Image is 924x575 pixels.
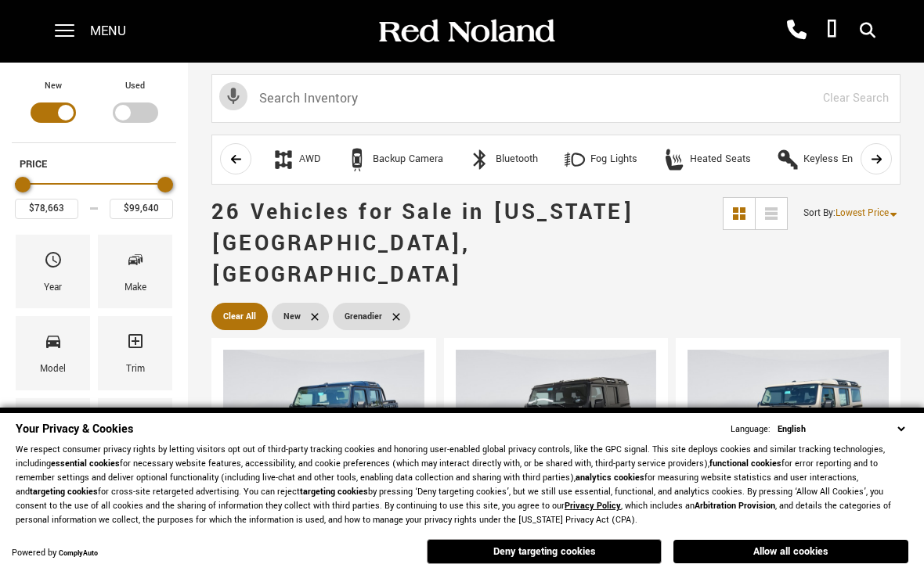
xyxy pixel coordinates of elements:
button: scroll right [861,143,892,174]
button: scroll left [220,143,251,174]
span: Clear All [223,307,256,326]
div: MakeMake [98,235,172,308]
div: Maximum Price [157,177,173,192]
div: Backup Camera [345,148,369,171]
div: Keyless Entry [803,153,864,167]
div: Bluetooth [496,153,538,167]
label: Used [125,78,145,94]
span: Lowest Price [836,207,889,220]
img: 2025 INEOS Grenadier Quartermaster [223,350,424,500]
div: AWD [299,153,320,167]
svg: Click to toggle on voice search [219,82,247,110]
div: Keyless Entry [776,148,799,171]
label: New [45,78,62,94]
p: We respect consumer privacy rights by letting visitors opt out of third-party tracking cookies an... [16,443,908,527]
span: New [283,307,301,326]
strong: Arbitration Provision [695,500,775,512]
strong: essential cookies [51,458,120,469]
div: Bluetooth [468,148,492,171]
button: Heated SeatsHeated Seats [654,143,760,176]
div: Fog Lights [563,148,587,171]
span: Sort By : [803,207,836,220]
div: Model [40,361,66,378]
input: Maximum [110,199,173,219]
div: FueltypeFueltype [98,398,172,472]
span: Trim [126,328,145,361]
span: Grenadier [345,307,382,326]
div: Make [125,279,146,296]
img: 2025 INEOS Grenadier Wagon [688,350,889,500]
strong: functional cookies [709,458,781,469]
div: Heated Seats [662,148,686,171]
input: Search Inventory [211,74,901,123]
div: Year [44,279,62,296]
div: Fog Lights [590,153,637,167]
strong: analytics cookies [576,472,644,483]
a: ComplyAuto [59,548,98,559]
strong: targeting cookies [30,486,98,498]
div: TrimTrim [98,316,172,390]
button: AWDAWD [263,143,329,176]
strong: targeting cookies [300,486,368,498]
button: Deny targeting cookies [427,539,662,564]
div: AWD [272,148,295,171]
button: Allow all cookies [673,540,908,563]
button: BluetoothBluetooth [460,143,547,176]
div: Trim [126,361,145,378]
div: FeaturesFeatures [16,398,90,472]
span: 26 Vehicles for Sale in [US_STATE][GEOGRAPHIC_DATA], [GEOGRAPHIC_DATA] [211,197,634,290]
div: Language: [731,425,771,434]
div: Heated Seats [690,153,751,167]
a: Privacy Policy [565,500,621,512]
button: Fog LightsFog Lights [554,143,646,176]
div: Minimum Price [15,177,31,192]
div: Price [15,171,173,219]
span: Your Privacy & Cookies [16,421,133,437]
span: Year [44,246,63,279]
img: 2024 INEOS Grenadier Fieldmaster Edition [456,350,657,500]
img: Red Noland Auto Group [376,18,556,45]
div: YearYear [16,235,90,308]
div: ModelModel [16,316,90,390]
div: Powered by [12,548,98,559]
input: Minimum [15,199,78,219]
select: Language Select [774,422,908,437]
div: Backup Camera [373,153,443,167]
h5: Price [20,157,168,171]
span: Model [44,328,63,361]
span: Make [126,246,145,279]
button: Backup CameraBackup Camera [337,143,452,176]
button: Keyless EntryKeyless Entry [767,143,872,176]
div: Filter by Vehicle Type [12,78,176,142]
